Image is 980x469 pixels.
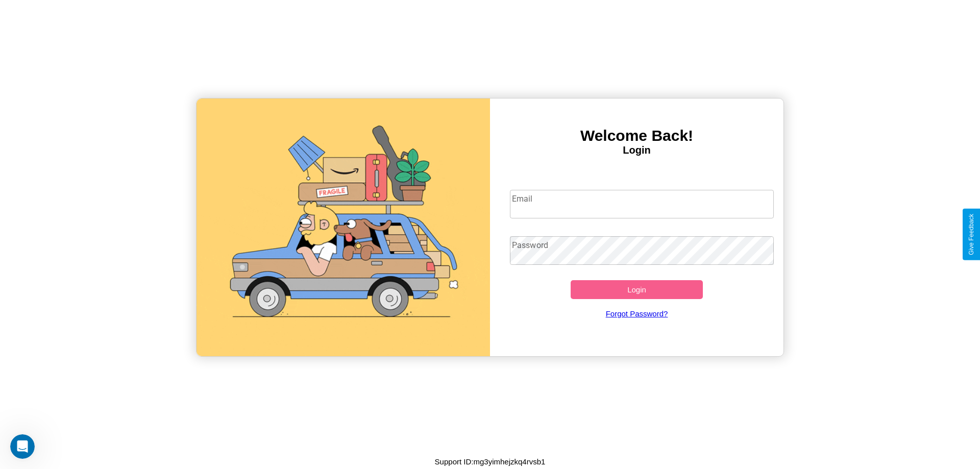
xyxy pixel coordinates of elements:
[505,299,769,328] a: Forgot Password?
[197,98,490,356] img: gif
[490,127,783,144] h3: Welcome Back!
[10,434,35,459] iframe: Intercom live chat
[435,455,546,468] p: Support ID: mg3yimhejzkq4rvsb1
[571,280,703,299] button: Login
[490,144,783,156] h4: Login
[968,214,975,255] div: Give Feedback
